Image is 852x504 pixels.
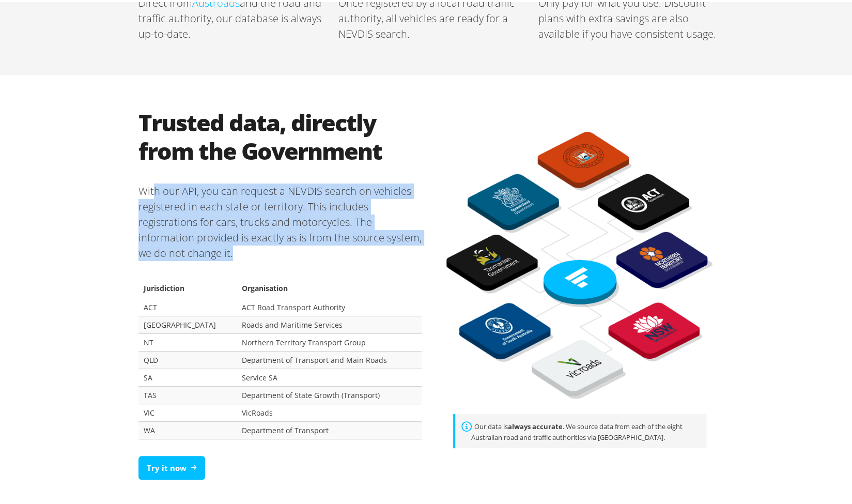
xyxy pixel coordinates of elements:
[138,314,237,331] td: [GEOGRAPHIC_DATA]
[138,106,422,163] h2: Trusted data, directly from the Government
[237,384,422,402] td: Department of State Growth (Transport)
[138,349,237,366] td: QLD
[237,314,422,331] td: Roads and Maritime Services
[138,384,237,402] td: TAS
[138,276,237,297] th: Jurisdiction
[237,276,422,297] th: Organisation
[138,419,237,437] td: WA
[138,454,205,478] a: Try it now
[138,366,237,384] td: SA
[237,349,422,366] td: Department of Transport and Main Roads
[138,331,237,349] td: NT
[237,366,422,384] td: Service SA
[138,297,237,314] td: ACT
[237,331,422,349] td: Northern Territory Transport Group
[237,402,422,419] td: VicRoads
[453,412,706,446] div: Our data is . We source data from each of the eight Australian road and traffic authorities via [...
[237,419,422,437] td: Department of Transport
[446,130,713,398] img: BlueFlag API and NEVDIS data sourced from road authorities diagram
[138,402,237,419] td: VIC
[508,419,563,429] strong: always accurate
[237,297,422,314] td: ACT Road Transport Authority
[138,173,422,267] p: With our API, you can request a NEVDIS search on vehicles registered in each state or territory. ...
